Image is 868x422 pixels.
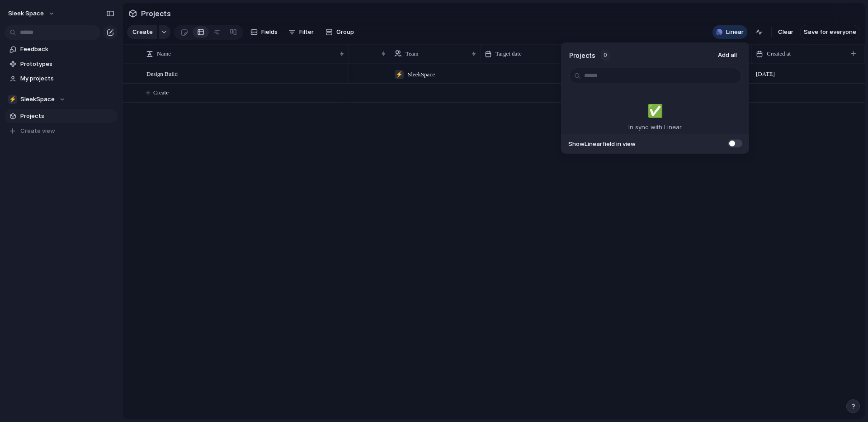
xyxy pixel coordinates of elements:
[628,122,682,132] p: In sync with Linear
[568,140,636,149] span: Show Linear field in view
[718,51,737,60] span: Add all
[601,50,610,61] div: 0
[713,48,742,62] button: Add all
[647,101,663,120] span: ✅️
[569,51,597,60] h1: Projects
